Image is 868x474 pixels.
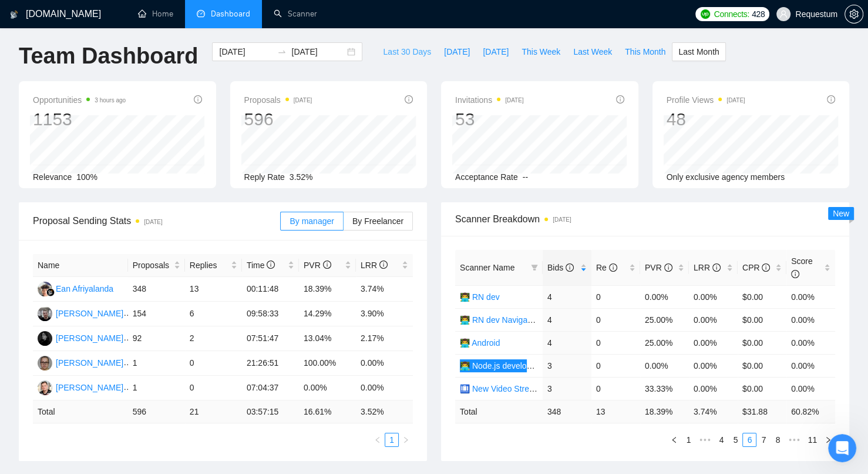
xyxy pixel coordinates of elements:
[786,308,835,331] td: 0.00%
[125,50,216,59] a: [URL][DOMAIN_NAME]
[515,42,567,61] button: This Week
[371,433,385,447] button: left
[821,433,835,447] li: Next Page
[609,263,617,272] span: info-circle
[356,326,413,351] td: 2.17%
[197,9,205,18] span: dashboard
[833,209,849,218] span: New
[9,309,190,335] div: No worries, thank you for this report 🙏Dima • 3h ago
[356,302,413,326] td: 3.90%
[566,263,574,272] span: info-circle
[664,263,672,272] span: info-circle
[38,331,52,346] img: AK
[505,97,523,104] time: [DATE]
[714,8,749,21] span: Connects:
[133,259,171,272] span: Proposals
[299,400,356,423] td: 16.61 %
[786,331,835,354] td: 0.00%
[616,95,624,104] span: info-circle
[128,254,185,277] th: Proposals
[845,9,863,19] span: setting
[46,288,55,296] img: gigradar-bm.png
[667,433,681,447] button: left
[374,436,381,443] span: left
[38,356,52,370] img: IK
[201,379,220,398] button: Send a message…
[771,433,784,446] a: 8
[591,331,640,354] td: 0
[738,285,786,308] td: $0.00
[591,285,640,308] td: 0
[667,93,745,107] span: Profile Views
[786,285,835,308] td: 0.00%
[56,282,113,295] div: Ean Afriyalanda
[672,42,725,61] button: Last Month
[19,337,71,344] div: Dima • 3h ago
[460,361,539,370] a: 👨‍💻 Node.js developer
[738,377,786,400] td: $0.00
[9,42,226,112] div: andrey.blond@requestum.com says…
[38,283,113,293] a: EAEan Afriyalanda
[150,274,226,300] div: Thanks, Dima
[543,354,591,377] td: 3
[242,302,299,326] td: 09:58:33
[460,315,541,325] a: 👨‍💻 RN dev Navigation
[689,285,738,308] td: 0.00%
[726,97,745,104] time: [DATE]
[19,42,198,70] h1: Team Dashboard
[567,42,618,61] button: Last Week
[383,45,431,58] span: Last 30 Days
[640,285,689,308] td: 0.00%
[455,400,543,423] td: Total
[640,308,689,331] td: 25.00%
[640,354,689,377] td: 0.00%
[128,400,185,423] td: 596
[689,308,738,331] td: 0.00%
[38,306,52,321] img: VL
[591,377,640,400] td: 0
[402,436,409,443] span: right
[115,42,226,103] div: [URL][DOMAIN_NAME][URL][DOMAIN_NAME][URL][DOMAIN_NAME]
[361,261,388,270] span: LRR
[185,326,242,351] td: 2
[33,213,280,228] span: Proposal Sending Stats
[667,108,745,131] div: 48
[743,433,756,446] a: 6
[376,42,438,61] button: Last 30 Days
[244,93,312,107] span: Proposals
[827,95,835,104] span: info-circle
[125,68,216,77] a: [URL][DOMAIN_NAME]
[56,384,65,393] button: Upload attachment
[56,356,123,369] div: [PERSON_NAME]
[671,436,678,443] span: left
[274,9,317,19] a: searchScanner
[694,263,721,272] span: LRR
[206,5,227,26] div: Close
[9,309,226,361] div: Dima says…
[244,108,312,131] div: 596
[75,384,84,393] button: Start recording
[128,302,185,326] td: 154
[38,282,52,296] img: EA
[33,108,126,131] div: 1153
[738,331,786,354] td: $0.00
[689,331,738,354] td: 0.00%
[845,5,863,24] button: setting
[476,42,515,61] button: [DATE]
[267,261,275,269] span: info-circle
[455,172,518,182] span: Acceptance Rate
[845,9,863,19] a: setting
[352,216,403,226] span: By Freelancer
[185,277,242,302] td: 13
[645,263,672,272] span: PVR
[9,112,226,274] div: Dima says…
[138,9,173,19] a: homeHome
[483,45,509,58] span: [DATE]
[9,112,193,265] div: Thank you very much 🙏We checked the configuration and see that notifications on our end are worki...
[194,95,202,104] span: info-circle
[779,10,788,18] span: user
[543,377,591,400] td: 3
[299,277,356,302] td: 18.39%
[379,261,388,269] span: info-circle
[385,433,398,446] a: 1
